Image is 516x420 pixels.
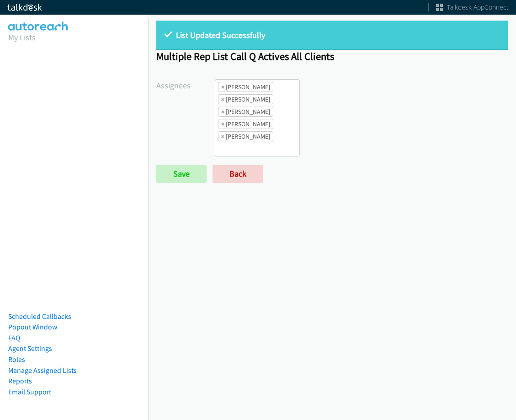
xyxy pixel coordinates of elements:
label: Assignees [156,79,215,92]
a: FAQ [8,334,20,342]
span: × [221,95,224,104]
span: × [221,119,224,129]
li: Jasmin Martinez [218,119,273,129]
span: × [221,107,224,116]
a: Email Support [8,388,51,396]
span: × [221,132,224,141]
h1: Multiple Rep List Call Q Actives All Clients [156,50,508,63]
a: Manage Assigned Lists [8,366,77,375]
a: Roles [8,355,25,364]
a: Reports [8,377,32,385]
li: Charles Ross [218,94,273,104]
li: Alana Ruiz [218,82,273,92]
input: Save [156,165,207,183]
li: Jordan Stehlik [218,131,273,141]
a: Popout Window [8,323,57,331]
a: Back [213,165,263,183]
a: Talkdesk AppConnect [436,3,509,12]
a: My Lists [8,32,36,43]
iframe: Resource Center [489,173,516,246]
p: List Updated Successfully [165,29,500,41]
span: × [221,82,224,92]
li: Daquaya Johnson [218,107,273,117]
a: Agent Settings [8,344,52,353]
a: Scheduled Callbacks [8,312,71,321]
